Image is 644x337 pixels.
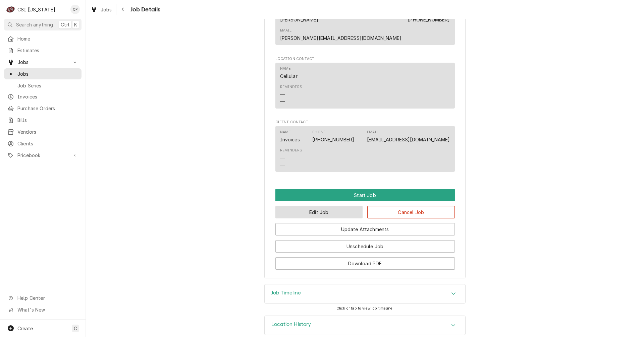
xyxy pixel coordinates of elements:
div: Name [280,66,291,71]
div: Client Contact List [275,126,455,175]
a: Home [4,33,82,44]
div: Button Group Row [275,201,455,218]
div: — [280,98,285,105]
span: Jobs [101,6,112,13]
span: Purchase Orders [17,105,78,112]
button: Cancel Job [367,206,455,218]
h3: Job Timeline [271,290,301,296]
span: What's New [17,306,77,313]
a: [PHONE_NUMBER] [312,137,354,142]
button: Start Job [275,189,455,201]
div: Reminders [280,148,302,168]
button: Search anythingCtrlK [4,19,82,30]
button: Accordion Details Expand Trigger [265,284,465,303]
div: Email [367,130,379,135]
a: [EMAIL_ADDRESS][DOMAIN_NAME] [367,137,450,142]
div: Invoices [280,136,300,143]
div: Reminders [280,148,302,153]
div: Cellular [280,73,298,80]
span: Job Details [128,5,161,14]
span: Home [17,35,78,42]
span: Location Contact [275,56,455,62]
div: [PERSON_NAME] [280,16,319,23]
span: Create [17,326,33,331]
span: Help Center [17,294,77,301]
div: Accordion Header [265,284,465,303]
span: Jobs [17,59,68,66]
div: — [280,91,285,98]
button: Navigate back [118,4,128,15]
span: Click or tap to view job timeline. [336,306,393,311]
a: Estimates [4,45,82,56]
span: Clients [17,140,78,147]
a: Go to Pricebook [4,150,82,161]
span: K [74,21,77,28]
span: Search anything [16,21,53,28]
span: Pricebook [17,152,68,159]
button: Download PDF [275,257,455,270]
a: [PERSON_NAME][EMAIL_ADDRESS][DOMAIN_NAME] [280,35,402,41]
span: Job Series [17,82,78,89]
div: CP [70,5,80,14]
div: Contact [275,63,455,109]
div: CSI Kentucky's Avatar [6,5,15,14]
div: Accordion Header [265,316,465,335]
div: Button Group Row [275,253,455,270]
div: Phone [312,130,354,143]
div: Client Contact [275,120,455,175]
a: Go to What's New [4,304,82,315]
div: Phone [312,130,325,135]
span: C [74,325,77,332]
div: Job Timeline [264,284,466,304]
div: Name [280,66,298,79]
h3: Location History [271,321,311,328]
div: — [280,161,285,168]
div: Location Contact List [275,63,455,112]
div: Location History [264,316,466,335]
a: [PHONE_NUMBER] [408,17,450,22]
a: Go to Jobs [4,57,82,68]
div: Contact [275,126,455,172]
a: Purchase Orders [4,103,82,114]
div: Job Reporter List [275,6,455,48]
div: C [6,5,15,14]
span: Jobs [17,70,78,77]
a: Jobs [4,68,82,79]
button: Unschedule Job [275,240,455,253]
button: Accordion Details Expand Trigger [265,316,465,335]
a: Bills [4,115,82,126]
div: Craig Pierce's Avatar [70,5,80,14]
span: Estimates [17,47,78,54]
div: Button Group Row [275,218,455,235]
div: Button Group Row [275,235,455,253]
span: Bills [17,117,78,124]
span: Ctrl [61,21,69,28]
span: Vendors [17,128,78,135]
span: Invoices [17,93,78,100]
a: Vendors [4,126,82,137]
button: Edit Job [275,206,363,218]
a: Jobs [88,4,115,15]
div: Reminders [280,84,302,105]
div: — [280,154,285,161]
div: CSI [US_STATE] [17,6,55,13]
div: Email [367,130,450,143]
div: Button Group Row [275,189,455,201]
div: Name [280,130,300,143]
a: Go to Help Center [4,292,82,304]
span: Client Contact [275,120,455,125]
a: Invoices [4,91,82,102]
button: Update Attachments [275,223,455,235]
div: Email [280,28,292,33]
a: Job Series [4,80,82,91]
a: Clients [4,138,82,149]
div: Contact [275,6,455,45]
div: Name [280,130,291,135]
div: Button Group [275,189,455,270]
div: Reminders [280,84,302,90]
div: Location Contact [275,56,455,112]
div: Email [280,28,402,41]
